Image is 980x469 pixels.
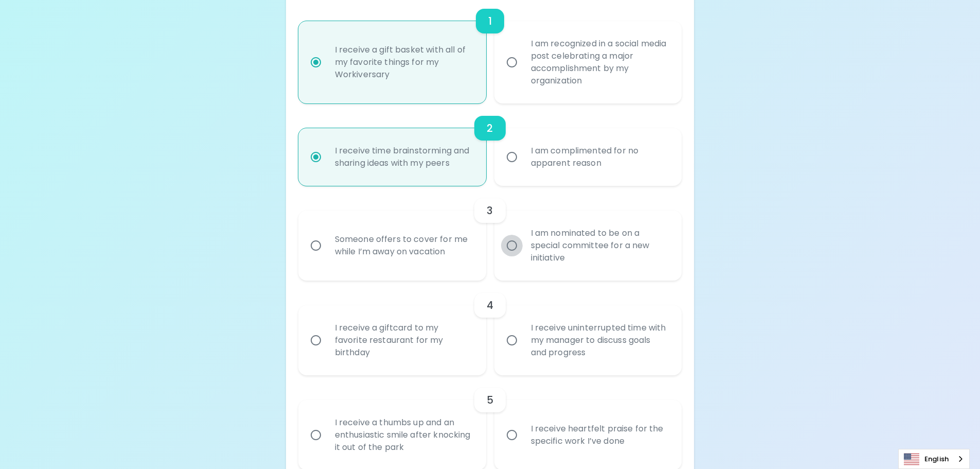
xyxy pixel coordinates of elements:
div: I am complimented for no apparent reason [523,132,676,182]
div: choice-group-check [298,281,682,375]
h6: 1 [488,13,492,29]
div: I receive a gift basket with all of my favorite things for my Workiversary [327,31,480,93]
h6: 5 [487,392,493,408]
div: choice-group-check [298,103,682,186]
div: I receive a thumbs up and an enthusiastic smile after knocking it out of the park [327,404,480,466]
div: Someone offers to cover for me while I’m away on vacation [327,221,480,270]
div: I receive heartfelt praise for the specific work I’ve done [523,410,676,460]
div: I receive time brainstorming and sharing ideas with my peers [327,132,480,182]
h6: 4 [487,297,493,314]
div: I receive uninterrupted time with my manager to discuss goals and progress [523,309,676,371]
h6: 2 [487,120,493,136]
div: Language [898,449,970,469]
div: I receive a giftcard to my favorite restaurant for my birthday [327,309,480,371]
aside: Language selected: English [898,449,970,469]
a: English [899,449,969,468]
div: choice-group-check [298,186,682,281]
div: I am recognized in a social media post celebrating a major accomplishment by my organization [523,25,676,99]
div: I am nominated to be on a special committee for a new initiative [523,215,676,276]
h6: 3 [487,202,493,219]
